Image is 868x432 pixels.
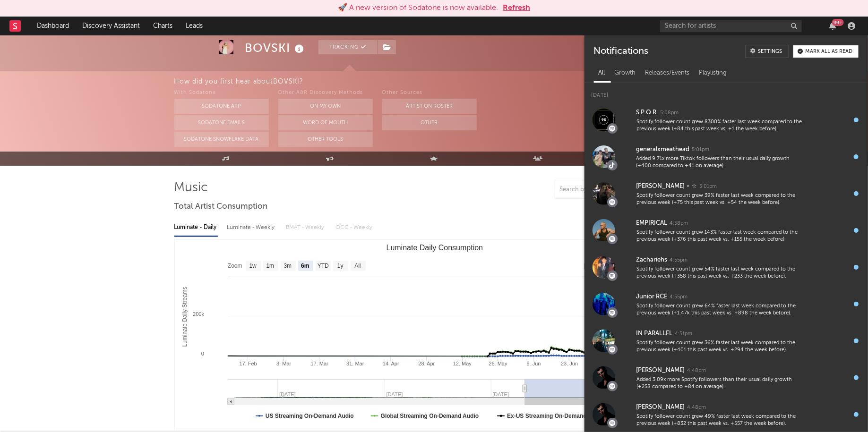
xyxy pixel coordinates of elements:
[380,413,479,419] text: Global Streaming On-Demand Audio
[317,263,328,270] text: YTD
[636,192,803,207] div: Spotify follower count grew 39% faster last week compared to the previous week (+75 this past wee...
[76,17,146,35] a: Discovery Assistant
[692,146,710,153] div: 5:01pm
[584,249,868,286] a: Zachariehs4:55pmSpotify follower count grew 54% faster last week compared to the previous week (+...
[266,413,354,419] text: US Streaming On-Demand Audio
[670,257,688,264] div: 4:55pm
[636,303,803,317] div: Spotify follower count grew 64% faster last week compared to the previous week (+1.47k this past ...
[146,17,179,35] a: Charts
[30,17,76,35] a: Dashboard
[670,220,688,227] div: 4:58pm
[832,19,844,26] div: 99 +
[382,115,477,130] button: Other
[636,328,673,339] div: IN PARALLEL
[636,155,803,170] div: Added 9.71x more Tiktok followers than their usual daily growth (+400 compared to +41 on average).
[594,65,610,81] div: All
[382,99,477,114] button: Artist on Roster
[489,361,507,366] text: 26. May
[174,132,269,147] button: Sodatone Snowflake Data
[594,45,648,58] div: Notifications
[636,339,803,354] div: Spotify follower count grew 36% faster last week compared to the previous week (+401 this past we...
[584,263,602,269] text: [DATE]
[278,115,373,130] button: Word Of Mouth
[354,263,361,270] text: All
[675,330,693,338] div: 4:51pm
[310,361,328,366] text: 17. Mar
[175,240,694,429] svg: Luminate Daily Consumption
[278,87,373,99] div: Other A&R Discovery Methods
[829,22,836,30] button: 99+
[636,119,803,133] div: Spotify follower count grew 8300% faster last week compared to the previous week (+84 this past w...
[278,99,373,114] button: On My Own
[610,65,641,81] div: Growth
[228,263,242,270] text: Zoom
[636,376,803,391] div: Added 3.09x more Spotify followers than their usual daily growth (+258 compared to +84 on average).
[418,361,435,366] text: 28. Apr
[584,212,868,249] a: EMPIRICAL4:58pmSpotify follower count grew 143% faster last week compared to the previous week (+...
[584,102,868,138] a: S.P.Q.R.5:08pmSpotify follower count grew 8300% faster last week compared to the previous week (+...
[526,361,541,366] text: 9. Jun
[670,294,688,301] div: 4:55pm
[758,49,782,54] div: Settings
[584,83,868,102] div: [DATE]
[641,65,695,81] div: Releases/Events
[239,361,257,366] text: 17. Feb
[688,367,706,374] div: 4:48pm
[584,286,868,322] a: Junior RCE4:55pmSpotify follower count grew 64% faster last week compared to the previous week (+...
[561,361,578,366] text: 23. Jun
[555,186,655,194] input: Search by song name or URL
[245,40,307,56] div: BOVSKI
[503,2,530,14] button: Refresh
[266,263,274,270] text: 1m
[346,361,364,366] text: 31. Mar
[201,351,204,356] text: 0
[227,220,277,236] div: Luminate - Weekly
[278,132,373,147] button: Other Tools
[695,65,732,81] div: Playlisting
[276,361,292,366] text: 3. Mar
[181,287,188,347] text: Luminate Daily Streams
[338,2,498,14] div: 🚀 A new version of Sodatone is now available.
[636,144,690,155] div: generalxmeathead
[806,49,853,54] div: Mark all as read
[700,183,717,190] div: 5:01pm
[636,181,697,192] div: [PERSON_NAME] ⋆ ☆
[386,244,483,252] text: Luminate Daily Consumption
[660,20,802,32] input: Search for artists
[746,45,789,58] a: Settings
[636,266,803,280] div: Spotify follower count grew 54% faster last week compared to the previous week (+358 this past we...
[584,322,868,359] a: IN PARALLEL4:51pmSpotify follower count grew 36% faster last week compared to the previous week (...
[318,40,378,54] button: Tracking
[636,218,668,229] div: EMPIRICAL
[636,229,803,244] div: Spotify follower count grew 143% faster last week compared to the previous week (+376 this past w...
[179,17,209,35] a: Leads
[636,254,668,266] div: Zachariehs
[337,263,344,270] text: 1y
[174,220,218,236] div: Luminate - Daily
[636,291,668,303] div: Junior RCE
[249,263,257,270] text: 1w
[636,365,685,376] div: [PERSON_NAME]
[453,361,472,366] text: 12. May
[793,45,859,58] button: Mark all as read
[174,201,268,212] span: Total Artist Consumption
[636,402,685,413] div: [PERSON_NAME]
[193,311,204,317] text: 200k
[174,99,269,114] button: Sodatone App
[507,413,604,419] text: Ex-US Streaming On-Demand Audio
[382,87,477,99] div: Other Sources
[636,107,658,119] div: S.P.Q.R.
[688,404,706,411] div: 4:48pm
[383,361,399,366] text: 14. Apr
[174,115,269,130] button: Sodatone Emails
[284,263,292,270] text: 3m
[584,359,868,396] a: [PERSON_NAME]4:48pmAdded 3.09x more Spotify followers than their usual daily growth (+258 compare...
[584,138,868,175] a: generalxmeathead5:01pmAdded 9.71x more Tiktok followers than their usual daily growth (+400 compa...
[301,263,309,270] text: 6m
[636,413,803,428] div: Spotify follower count grew 49% faster last week compared to the previous week (+832 this past we...
[661,110,679,117] div: 5:08pm
[174,87,269,99] div: With Sodatone
[584,175,868,212] a: [PERSON_NAME] ⋆ ☆5:01pmSpotify follower count grew 39% faster last week compared to the previous ...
